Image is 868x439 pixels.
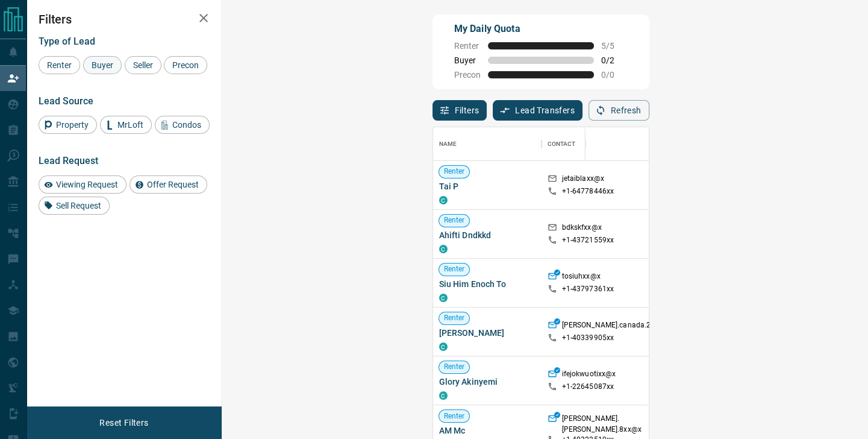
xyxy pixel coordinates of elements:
[439,264,470,274] span: Renter
[562,186,614,197] p: +1- 64778446xx
[87,60,117,70] span: Buyer
[39,116,97,134] div: Property
[39,12,210,27] h2: Filters
[439,180,535,192] span: Tai P
[439,294,448,302] div: condos.ca
[155,116,210,134] div: Condos
[432,100,487,121] button: Filters
[83,56,122,74] div: Buyer
[39,175,126,194] div: Viewing Request
[39,56,80,74] div: Renter
[168,120,205,130] span: Condos
[39,95,93,107] span: Lead Source
[562,284,614,294] p: +1- 43797361xx
[439,376,535,388] span: Glory Akinyemi
[130,175,207,194] div: Offer Request
[143,180,203,189] span: Offer Request
[548,127,576,161] div: Contact
[39,36,95,47] span: Type of Lead
[454,55,481,65] span: Buyer
[39,197,110,215] div: Sell Request
[454,70,481,80] span: Precon
[43,60,76,70] span: Renter
[562,223,602,235] p: bdkskfxx@x
[52,201,105,210] span: Sell Request
[433,127,542,161] div: Name
[100,116,152,134] div: MrLoft
[562,414,642,434] p: [PERSON_NAME].[PERSON_NAME].8xx@x
[589,100,649,121] button: Refresh
[439,425,535,437] span: AM Mc
[454,41,481,51] span: Renter
[562,333,614,343] p: +1- 40339905xx
[125,56,161,74] div: Seller
[168,60,203,70] span: Precon
[92,412,156,433] button: Reset Filters
[562,235,614,245] p: +1- 43721559xx
[52,120,93,130] span: Property
[439,313,470,323] span: Renter
[52,180,122,189] span: Viewing Request
[601,41,628,51] span: 5 / 5
[562,320,673,333] p: [PERSON_NAME].canada.20xx@x
[164,56,207,74] div: Precon
[562,271,601,284] p: tosiuhxx@x
[439,196,448,204] div: condos.ca
[439,391,448,400] div: condos.ca
[129,60,157,70] span: Seller
[39,155,98,166] span: Lead Request
[601,70,628,80] span: 0 / 0
[562,382,614,392] p: +1- 22645087xx
[562,369,616,382] p: ifejokwuotixx@x
[439,215,470,226] span: Renter
[439,229,535,241] span: Ahifti Dndkkd
[113,120,148,130] span: MrLoft
[562,174,605,186] p: jetaiblaxx@x
[439,343,448,351] div: condos.ca
[439,362,470,372] span: Renter
[439,278,535,290] span: Siu Him Enoch To
[601,55,628,65] span: 0 / 2
[493,100,582,121] button: Lead Transfers
[439,166,470,177] span: Renter
[439,411,470,422] span: Renter
[439,245,448,253] div: condos.ca
[454,22,628,36] p: My Daily Quota
[439,127,457,161] div: Name
[439,327,535,339] span: [PERSON_NAME]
